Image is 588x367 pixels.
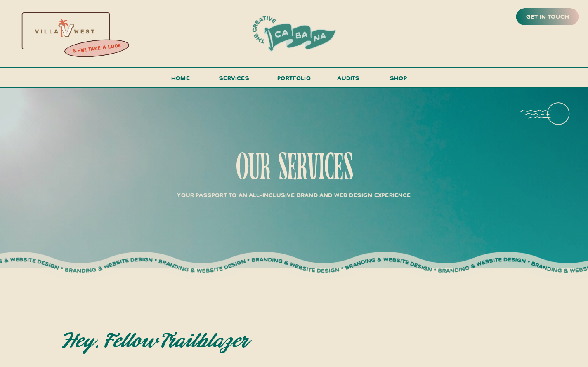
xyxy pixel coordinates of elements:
a: audits [336,73,361,87]
span: services [219,74,249,82]
a: Home [168,73,194,88]
p: Your Passport to an All-Inclusive Brand and Web Design Experience [155,190,433,198]
a: services [217,73,252,88]
h2: Hey, fellow trailblazer [62,331,288,352]
a: new! take a look [63,40,131,57]
a: portfolio [275,73,314,88]
a: get in touch [524,11,571,23]
h1: our services [151,150,437,187]
a: shop [379,73,418,87]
